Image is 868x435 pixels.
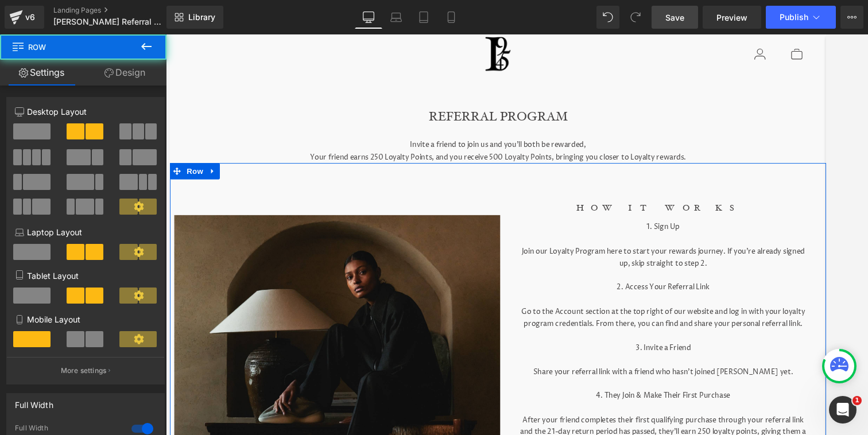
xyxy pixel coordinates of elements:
span: Save [665,11,684,24]
p: Share your referral link with a friend who hasn’t joined [PERSON_NAME] yet. [367,351,677,363]
p: Join our Loyalty Program here to start your rewards journey. If you’re already signed up, skip st... [367,223,677,248]
span: [PERSON_NAME] Referral Program [53,17,164,26]
div: v6 [23,10,37,25]
a: Desktop [355,6,382,29]
a: Design [83,60,166,86]
button: Publish [766,6,836,29]
button: More [840,6,863,29]
iframe: Intercom live chat [829,396,857,424]
p: Desktop Layout [15,106,156,118]
span: Preview [716,11,747,24]
a: Expand / Collapse [38,136,53,153]
p: 4. They Join & Make Their First Purchase [367,376,677,389]
a: Login [617,8,633,33]
p: Mobile Layout [15,313,156,325]
span: 1 [852,396,862,405]
a: Laptop [382,6,410,29]
button: More settings [7,357,164,384]
a: Mobile [437,6,465,29]
p: Go to the Account section at the top right of our website and log in with your loyalty program cr... [367,287,677,312]
span: Publish [780,13,808,22]
div: Full Width [15,394,53,410]
p: More settings [61,366,107,376]
button: Undo [596,6,619,29]
span: Library [188,12,215,22]
a: Preview [703,6,761,29]
a: Landing Pages [53,6,185,15]
span: Row [15,136,38,153]
button: Redo [624,6,647,29]
h1: REFERRAL PROGRAM [11,76,683,98]
p: 3. Invite a Friend [367,325,677,338]
a: New Library [166,6,223,29]
p: Tablet Layout [15,270,156,282]
p: 1. Sign Up [367,197,677,210]
p: 2. Access Your Referral Link [367,261,677,274]
h1: HOW IT WORKS [350,176,695,192]
a: Tablet [410,6,437,29]
p: Laptop Layout [15,226,156,238]
img: Florence Black [327,1,367,41]
span: Row [11,34,126,60]
a: v6 [5,6,44,29]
